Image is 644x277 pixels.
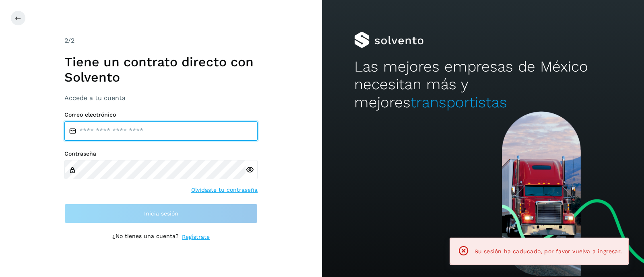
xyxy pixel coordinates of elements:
span: Inicia sesión [144,211,178,216]
p: ¿No tienes una cuenta? [112,233,179,241]
span: 2 [64,37,68,44]
div: /2 [64,36,258,45]
h1: Tiene un contrato directo con Solvento [64,54,258,85]
button: Inicia sesión [64,204,258,223]
span: Su sesión ha caducado, por favor vuelva a ingresar. [475,248,622,254]
label: Contraseña [64,150,258,157]
h3: Accede a tu cuenta [64,94,258,102]
h2: Las mejores empresas de México necesitan más y mejores [354,58,612,111]
a: Olvidaste tu contraseña [191,186,258,194]
label: Correo electrónico [64,111,258,118]
a: Regístrate [182,233,210,241]
span: transportistas [411,94,507,111]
